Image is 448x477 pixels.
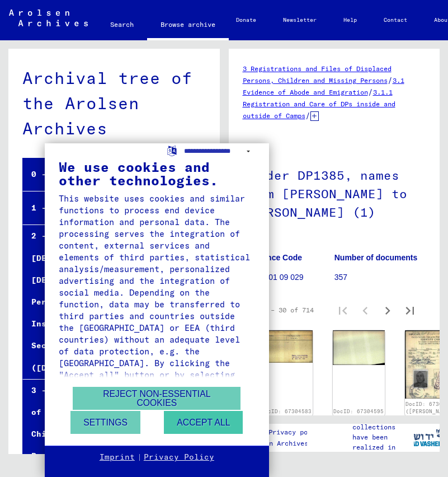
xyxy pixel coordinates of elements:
[100,452,135,463] a: Imprint
[59,160,255,187] div: We use cookies and other technologies.
[73,387,240,410] button: Reject non-essential cookies
[70,411,140,434] button: Settings
[59,193,255,451] div: This website uses cookies and similar functions to process end device information and personal da...
[144,452,214,463] a: Privacy Policy
[164,411,243,434] button: Accept all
